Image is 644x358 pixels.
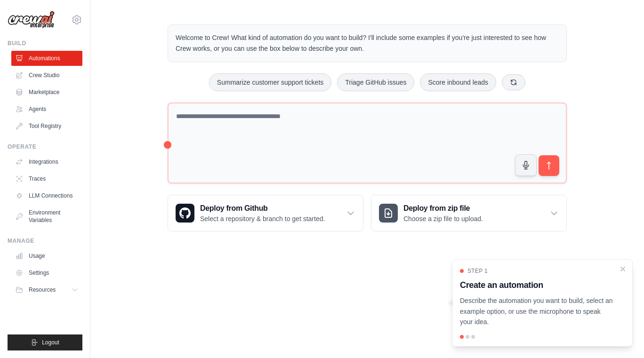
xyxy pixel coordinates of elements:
[460,295,613,327] p: Describe the automation you want to build, select an example option, or use the microphone to spe...
[8,11,55,29] img: Logo
[8,40,82,47] div: Build
[11,51,82,66] a: Automations
[11,68,82,83] a: Crew Studio
[403,203,483,214] h3: Deploy from zip file
[420,73,496,91] button: Score inbound leads
[11,205,82,228] a: Environment Variables
[11,154,82,169] a: Integrations
[337,73,414,91] button: Triage GitHub issues
[11,102,82,117] a: Agents
[8,334,82,350] button: Logout
[42,339,59,346] span: Logout
[11,171,82,186] a: Traces
[11,119,82,134] a: Tool Registry
[11,265,82,280] a: Settings
[11,85,82,100] a: Marketplace
[460,278,613,292] h3: Create an automation
[8,143,82,151] div: Operate
[176,32,559,54] p: Welcome to Crew! What kind of automation do you want to build? I'll include some examples if you'...
[11,282,82,297] button: Resources
[200,203,325,214] h3: Deploy from Github
[467,267,488,275] span: Step 1
[403,214,483,223] p: Choose a zip file to upload.
[619,265,627,273] button: Close walkthrough
[11,188,82,203] a: LLM Connections
[8,237,82,245] div: Manage
[29,286,56,294] span: Resources
[11,248,82,263] a: Usage
[200,214,325,223] p: Select a repository & branch to get started.
[209,73,331,91] button: Summarize customer support tickets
